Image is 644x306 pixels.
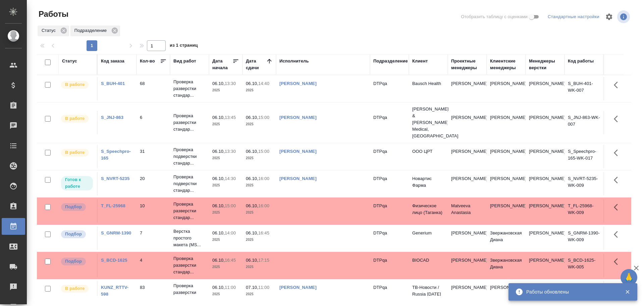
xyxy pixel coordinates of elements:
[279,149,317,154] a: [PERSON_NAME]
[60,148,94,157] div: Исполнитель выполняет работу
[412,106,444,139] p: [PERSON_NAME] & [PERSON_NAME] Medical, [GEOGRAPHIC_DATA]
[258,81,269,86] p: 14:40
[487,111,526,134] td: [PERSON_NAME]
[60,175,94,191] div: Исполнитель может приступить к работе
[621,289,634,295] button: Закрыть
[370,145,409,168] td: DTPqa
[137,199,170,223] td: 10
[170,41,198,51] span: из 1 страниц
[212,203,225,208] p: 06.10,
[258,230,269,235] p: 16:45
[101,81,125,86] a: S_BUH-401
[173,228,206,248] p: Верстка простого макета (MS...
[610,254,626,270] button: Здесь прячутся важные кнопки
[246,230,258,235] p: 06.10,
[565,281,603,304] td: KUNZ_RTTV-598-WK-046
[487,172,526,195] td: [PERSON_NAME]
[173,282,206,303] p: Проверка разверстки расшире...
[225,149,236,154] p: 13:30
[225,230,236,235] p: 14:00
[212,264,239,270] p: 2025
[448,226,487,250] td: [PERSON_NAME]
[65,231,82,237] p: Подбор
[62,58,77,64] div: Статус
[448,172,487,195] td: [PERSON_NAME]
[101,149,131,161] a: S_Speechpro-165
[137,226,170,250] td: 7
[451,58,483,71] div: Проектные менеджеры
[610,172,626,188] button: Здесь прячутся важные кнопки
[101,176,129,181] a: S_NVRT-5235
[246,182,273,189] p: 2025
[173,58,196,64] div: Вид работ
[246,176,258,181] p: 06.10,
[448,111,487,134] td: [PERSON_NAME]
[565,111,603,134] td: S_JNJ-863-WK-007
[212,115,225,120] p: 06.10,
[529,148,561,155] p: [PERSON_NAME]
[487,199,526,223] td: [PERSON_NAME]
[529,257,561,264] p: [PERSON_NAME]
[621,269,637,286] button: 🙏
[448,145,487,168] td: [PERSON_NAME]
[65,176,89,190] p: Готов к работе
[610,281,626,297] button: Здесь прячутся важные кнопки
[565,77,603,100] td: S_BUH-401-WK-007
[225,258,236,263] p: 16:45
[173,113,206,133] p: Проверка разверстки стандар...
[137,111,170,134] td: 6
[448,199,487,223] td: Matveeva Anastasia
[412,230,444,236] p: Generium
[529,114,561,121] p: [PERSON_NAME]
[529,203,561,209] p: [PERSON_NAME]
[101,58,124,64] div: Код заказа
[370,199,409,223] td: DTPqa
[246,155,273,162] p: 2025
[65,149,85,156] p: В работе
[526,289,615,295] div: Работы обновлены
[246,236,273,243] p: 2025
[370,254,409,277] td: DTPqa
[140,58,155,64] div: Кол-во
[225,81,236,86] p: 13:30
[246,87,273,94] p: 2025
[258,203,269,208] p: 16:00
[60,203,94,212] div: Можно подбирать исполнителей
[601,9,617,25] span: Настроить таблицу
[65,115,85,122] p: В работе
[373,58,408,64] div: Подразделение
[546,12,601,22] div: split button
[623,270,635,285] span: 🙏
[60,230,94,239] div: Можно подбирать исполнителей
[246,258,258,263] p: 06.10,
[137,254,170,277] td: 4
[370,111,409,134] td: DTPqa
[246,209,273,216] p: 2025
[212,258,225,263] p: 06.10,
[565,199,603,223] td: T_FL-25968-WK-009
[487,254,526,277] td: Звержановская Диана
[529,230,561,236] p: [PERSON_NAME]
[610,111,626,127] button: Здесь прячутся важные кнопки
[38,26,69,36] div: Статус
[137,172,170,195] td: 20
[258,285,269,290] p: 11:00
[412,284,444,298] p: ТВ-Новости / Russia [DATE]
[448,281,487,304] td: [PERSON_NAME]
[212,291,239,298] p: 2025
[212,285,225,290] p: 06.10,
[60,80,94,89] div: Исполнитель выполняет работу
[246,149,258,154] p: 06.10,
[258,258,269,263] p: 17:15
[370,226,409,250] td: DTPqa
[487,145,526,168] td: [PERSON_NAME]
[279,176,317,181] a: [PERSON_NAME]
[412,58,428,64] div: Клиент
[487,281,526,304] td: [PERSON_NAME]
[173,174,206,194] p: Проверка подверстки стандар...
[173,146,206,167] p: Проверка подверстки стандар...
[173,201,206,221] p: Проверка разверстки стандар...
[225,285,236,290] p: 11:00
[258,176,269,181] p: 16:00
[212,236,239,243] p: 2025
